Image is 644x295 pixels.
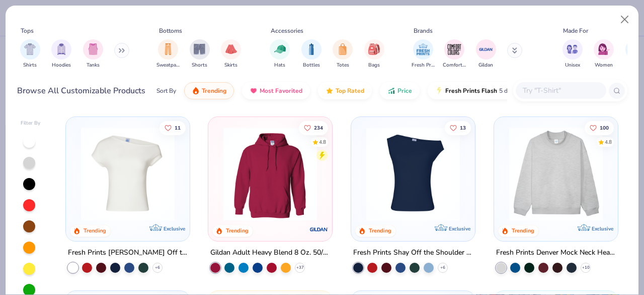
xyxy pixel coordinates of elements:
img: Hoodies Image [56,43,67,55]
img: Bags Image [368,43,379,55]
img: f5d85501-0dbb-4ee4-b115-c08fa3845d83 [504,127,608,221]
div: Accessories [271,26,303,35]
button: filter button [190,39,210,69]
div: filter for Shorts [190,39,210,69]
span: Sweatpants [156,62,180,69]
span: 13 [460,125,466,130]
button: Fresh Prints Flash5 day delivery [428,82,544,99]
span: Hats [274,62,285,69]
span: Fresh Prints Flash [445,87,497,95]
div: filter for Gildan [476,39,496,69]
span: 234 [314,125,324,130]
button: Top Rated [318,82,372,99]
img: Shirts Image [24,43,36,55]
span: Top Rated [336,87,364,95]
span: Unisex [565,62,580,69]
div: Fresh Prints Shay Off the Shoulder Tank [353,247,473,259]
img: trending.gif [192,87,200,95]
button: Like [299,121,329,135]
img: a1c94bf0-cbc2-4c5c-96ec-cab3b8502a7f [76,127,180,221]
button: Like [159,121,186,135]
div: Fresh Prints Denver Mock Neck Heavyweight Sweatshirt [496,247,616,259]
div: 4.8 [319,138,327,146]
img: Tanks Image [88,43,99,55]
div: filter for Fresh Prints [412,39,435,69]
div: 4.8 [605,138,612,146]
span: 11 [175,125,181,130]
span: Bags [368,62,380,69]
img: Fresh Prints Image [416,42,431,57]
input: Try "T-Shirt" [522,85,599,96]
div: filter for Comfort Colors [443,39,466,69]
span: Exclusive [449,225,470,232]
button: filter button [594,39,614,69]
span: + 10 [582,265,589,271]
img: Comfort Colors Image [447,42,462,57]
div: filter for Unisex [562,39,583,69]
span: + 6 [155,265,160,271]
div: filter for Sweatpants [156,39,180,69]
button: filter button [333,39,353,69]
img: 5716b33b-ee27-473a-ad8a-9b8687048459 [361,127,465,221]
div: filter for Totes [333,39,353,69]
span: Bottles [303,62,320,69]
button: Like [585,121,614,135]
div: Sort By [156,86,176,95]
button: filter button [270,39,290,69]
button: filter button [20,39,40,69]
button: Price [380,82,420,99]
span: Women [595,62,613,69]
span: Skirts [224,62,237,69]
div: Bottoms [159,26,182,35]
div: filter for Skirts [221,39,241,69]
span: Totes [337,62,349,69]
button: filter button [476,39,496,69]
img: Gildan logo [309,219,329,240]
span: Shirts [23,62,37,69]
button: Close [615,10,634,29]
span: 100 [600,125,609,130]
img: 89f4990a-e188-452c-92a7-dc547f941a57 [179,127,283,221]
button: Like [445,121,471,135]
button: Most Favorited [242,82,310,99]
button: filter button [443,39,466,69]
div: filter for Bottles [301,39,321,69]
span: Hoodies [52,62,71,69]
button: filter button [301,39,321,69]
img: Women Image [598,43,610,55]
button: filter button [412,39,435,69]
span: 5 day delivery [499,85,536,97]
button: filter button [156,39,180,69]
div: Made For [563,26,588,35]
div: Fresh Prints [PERSON_NAME] Off the Shoulder Top [68,247,188,259]
img: most_fav.gif [250,87,258,95]
img: Unisex Image [567,43,578,55]
button: filter button [364,39,384,69]
span: Tanks [87,62,100,69]
div: filter for Bags [364,39,384,69]
span: Exclusive [163,225,185,232]
span: Gildan [478,62,493,69]
div: Tops [21,26,34,35]
button: Trending [184,82,234,99]
img: Hats Image [274,43,286,55]
span: Fresh Prints [412,62,435,69]
span: Comfort Colors [443,62,466,69]
div: Gildan Adult Heavy Blend 8 Oz. 50/50 Hooded Sweatshirt [210,247,330,259]
img: Shorts Image [194,43,205,55]
img: Bottles Image [306,43,317,55]
button: filter button [221,39,241,69]
img: Totes Image [337,43,348,55]
span: Shorts [192,62,207,69]
img: Skirts Image [225,43,237,55]
span: Trending [202,87,226,95]
span: + 37 [296,265,304,271]
img: 01756b78-01f6-4cc6-8d8a-3c30c1a0c8ac [218,127,322,221]
button: filter button [562,39,583,69]
button: filter button [51,39,71,69]
img: Gildan Image [478,42,494,57]
span: Exclusive [592,225,613,232]
span: + 6 [440,265,445,271]
div: filter for Shirts [20,39,40,69]
span: Most Favorited [260,87,302,95]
